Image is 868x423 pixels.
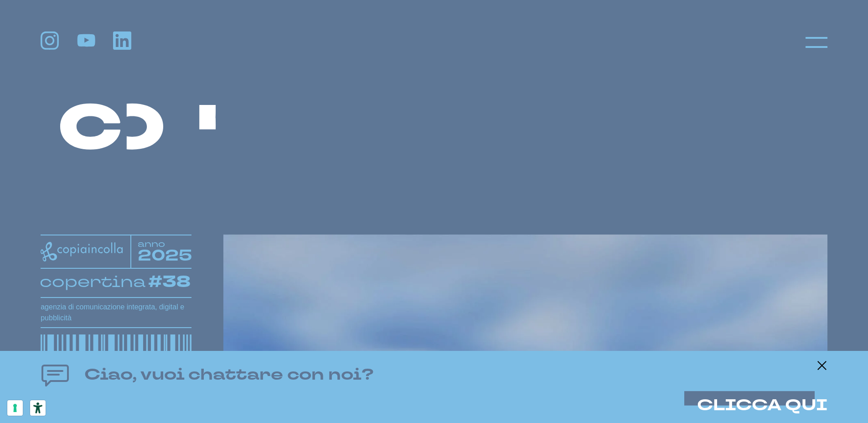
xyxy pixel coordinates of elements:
[697,397,827,414] button: CLICCA QUI
[7,400,23,416] button: Le tue preferenze relative al consenso per le tecnologie di tracciamento
[84,363,374,386] h4: Ciao, vuoi chattare con noi?
[138,245,192,266] tspan: 2025
[30,400,46,416] button: Strumenti di accessibilità
[41,302,191,324] h1: agenzia di comunicazione integrata, digital e pubblicità
[138,238,165,250] tspan: anno
[149,271,191,293] tspan: #38
[40,271,146,292] tspan: copertina
[697,394,827,416] span: CLICCA QUI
